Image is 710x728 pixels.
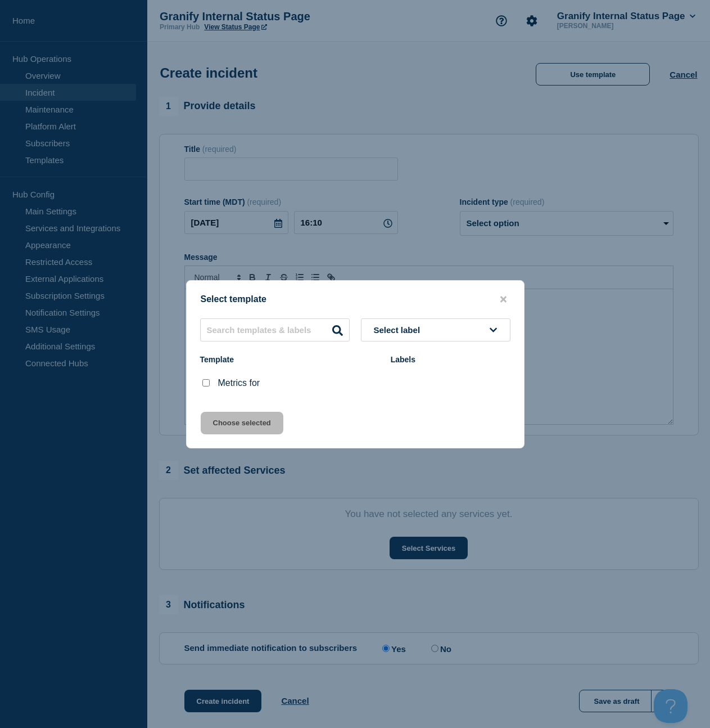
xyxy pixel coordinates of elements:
button: Select label [361,318,510,341]
button: close button [497,294,510,305]
p: Metrics for [218,378,260,388]
input: Metrics for checkbox [202,379,210,387]
span: Select label [374,325,425,335]
button: Choose selected [201,412,283,434]
input: Search templates & labels [200,318,350,341]
div: Select template [187,294,524,305]
div: Template [200,355,379,364]
div: Labels [391,355,510,364]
